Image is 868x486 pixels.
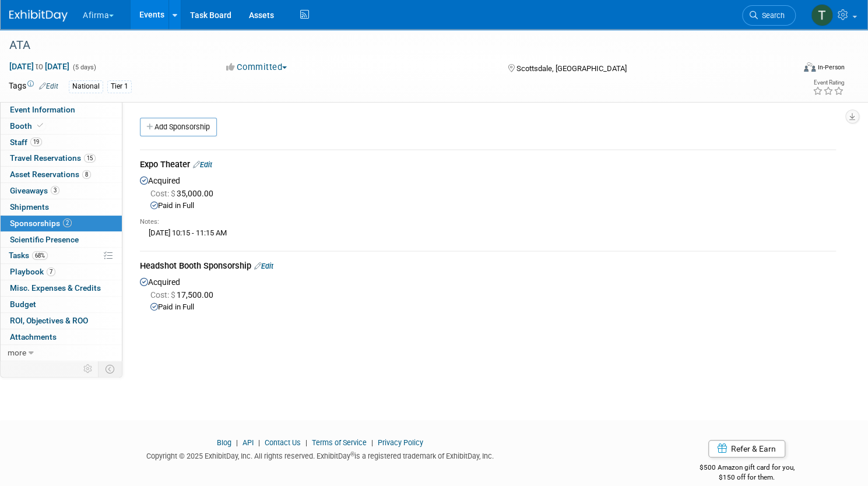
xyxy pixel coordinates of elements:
[10,267,55,276] span: Playbook
[1,264,122,280] a: Playbook7
[243,438,254,447] a: API
[140,274,836,313] div: Acquired
[9,10,68,22] img: ExhibitDay
[150,302,836,313] div: Paid in Full
[10,283,101,293] span: Misc. Expenses & Credits
[140,260,836,274] div: Headshot Booth Sponsorship
[47,267,55,276] span: 7
[150,189,218,198] span: 35,000.00
[10,105,75,114] span: Event Information
[39,82,58,90] a: Edit
[1,102,122,118] a: Event Information
[649,473,845,483] div: $150 off for them.
[140,173,836,242] div: Acquired
[37,122,43,129] i: Booth reservation complete
[72,64,96,71] span: (5 days)
[10,202,49,212] span: Shipments
[10,332,57,341] span: Attachments
[10,219,72,228] span: Sponsorships
[10,300,36,309] span: Budget
[9,61,70,72] span: [DATE] [DATE]
[107,80,132,93] div: Tier 1
[150,290,177,300] span: Cost: $
[8,348,26,357] span: more
[30,138,42,146] span: 19
[378,438,423,447] a: Privacy Policy
[1,118,122,134] a: Booth
[1,297,122,312] a: Budget
[1,280,122,296] a: Misc. Expenses & Credits
[811,4,833,26] img: Taylor Sebesta
[516,64,627,73] span: Scottsdale, [GEOGRAPHIC_DATA]
[303,438,310,447] span: |
[140,227,836,239] div: [DATE] 10:15 - 11:15 AM
[368,438,376,447] span: |
[51,186,59,195] span: 3
[312,438,367,447] a: Terms of Service
[193,160,212,169] a: Edit
[150,189,177,198] span: Cost: $
[10,121,45,131] span: Booth
[1,345,122,361] a: more
[265,438,301,447] a: Contact Us
[649,455,845,482] div: $500 Amazon gift card for you,
[34,62,45,71] span: to
[10,138,42,147] span: Staff
[140,118,217,136] a: Add Sponsorship
[10,170,91,179] span: Asset Reservations
[758,11,785,20] span: Search
[10,235,79,244] span: Scientific Presence
[1,135,122,150] a: Staff19
[9,448,631,462] div: Copyright © 2025 ExhibitDay, Inc. All rights reserved. ExhibitDay is a registered trademark of Ex...
[78,361,99,376] td: Personalize Event Tab Strip
[217,438,231,447] a: Blog
[1,183,122,199] a: Giveaways3
[1,199,122,215] a: Shipments
[813,80,844,86] div: Event Rating
[63,219,72,227] span: 2
[1,329,122,345] a: Attachments
[255,438,263,447] span: |
[1,248,122,263] a: Tasks68%
[1,167,122,182] a: Asset Reservations8
[82,170,91,179] span: 8
[742,5,796,26] a: Search
[150,290,218,300] span: 17,500.00
[350,451,354,457] sup: ®
[1,150,122,166] a: Travel Reservations15
[1,313,122,329] a: ROI, Objectives & ROO
[10,316,88,325] span: ROI, Objectives & ROO
[32,251,48,260] span: 68%
[1,232,122,248] a: Scientific Presence
[10,153,96,163] span: Travel Reservations
[233,438,241,447] span: |
[69,80,103,93] div: National
[817,63,845,72] div: In-Person
[708,440,785,457] a: Refer & Earn
[222,61,291,73] button: Committed
[150,200,836,212] div: Paid in Full
[140,217,836,227] div: Notes:
[10,186,59,195] span: Giveaways
[804,62,816,72] img: Format-Inperson.png
[5,35,774,56] div: ATA
[84,154,96,163] span: 15
[1,216,122,231] a: Sponsorships2
[140,159,836,173] div: Expo Theater
[9,251,48,260] span: Tasks
[720,61,845,78] div: Event Format
[99,361,122,376] td: Toggle Event Tabs
[254,262,273,270] a: Edit
[9,80,58,93] td: Tags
